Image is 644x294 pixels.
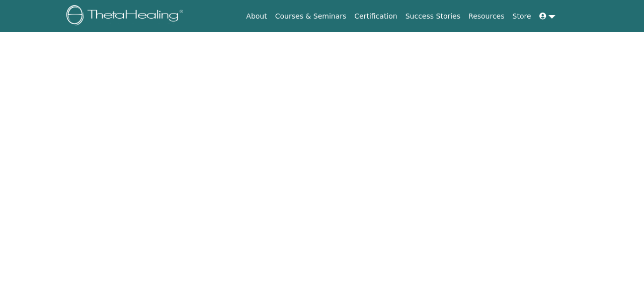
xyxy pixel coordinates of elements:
a: Success Stories [401,7,464,26]
a: Store [509,7,535,26]
a: Courses & Seminars [271,7,351,26]
a: Resources [464,7,509,26]
a: About [242,7,271,26]
a: Certification [350,7,401,26]
img: logo.png [66,5,187,28]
